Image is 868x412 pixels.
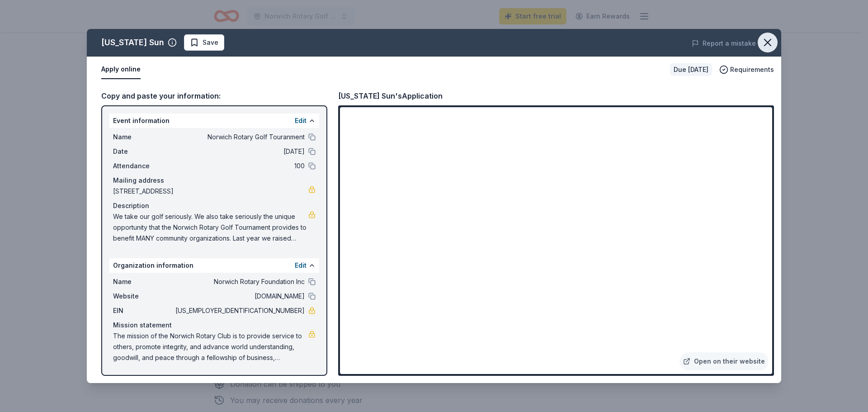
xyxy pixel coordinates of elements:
[113,186,308,197] span: [STREET_ADDRESS]
[692,38,756,49] button: Report a mistake
[203,37,218,48] span: Save
[113,146,174,157] span: Date
[184,34,224,51] button: Save
[174,132,305,142] span: Norwich Rotary Golf Touranment
[101,35,164,50] div: [US_STATE] Sun
[295,260,307,271] button: Edit
[719,64,774,75] button: Requirements
[113,320,316,331] div: Mission statement
[174,161,305,171] span: 100
[174,276,305,287] span: Norwich Rotary Foundation Inc
[338,90,443,102] div: [US_STATE] Sun's Application
[113,132,174,142] span: Name
[101,90,327,102] div: Copy and paste your information:
[113,291,174,302] span: Website
[109,114,319,128] div: Event information
[730,64,774,75] span: Requirements
[113,276,174,287] span: Name
[174,305,305,316] span: [US_EMPLOYER_IDENTIFICATION_NUMBER]
[101,60,141,79] button: Apply online
[113,305,174,316] span: EIN
[113,211,308,244] span: We take our golf seriously. We also take seriously the unique opportunity that the Norwich Rotary...
[113,175,316,186] div: Mailing address
[174,291,305,302] span: [DOMAIN_NAME]
[295,115,307,126] button: Edit
[113,200,316,211] div: Description
[670,63,712,76] div: Due [DATE]
[679,352,769,370] a: Open on their website
[174,146,305,157] span: [DATE]
[113,161,174,171] span: Attendance
[109,258,319,273] div: Organization information
[113,331,308,363] span: The mission of the Norwich Rotary Club is to provide service to others, promote integrity, and ad...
